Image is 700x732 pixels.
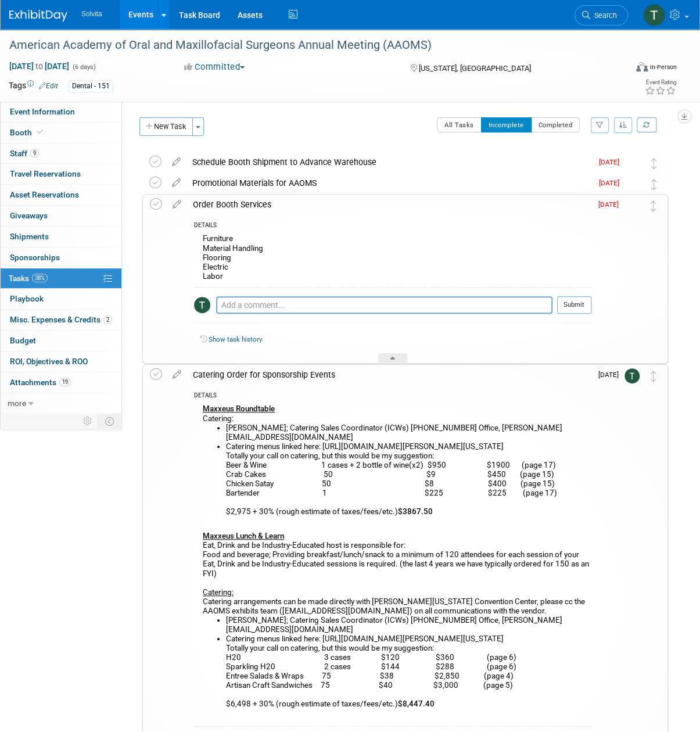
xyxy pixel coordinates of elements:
b: $3867.50 [398,507,433,516]
a: Giveaways [1,206,121,226]
img: Tiannah Halcomb [194,297,210,313]
span: [DATE] [598,371,624,379]
img: Tiannah Halcomb [643,4,665,26]
td: Tags [9,80,58,93]
span: 2 [103,315,112,324]
div: DETAILS [194,221,591,231]
img: ExhibitDay [9,10,67,21]
a: Refresh [637,117,656,132]
li: [PERSON_NAME]; Catering Sales Coordinator (ICWs) [PHONE_NUMBER] Office, [PERSON_NAME][EMAIL_ADDRE... [226,616,591,634]
img: Format-Inperson.png [636,62,648,71]
div: In-Person [649,63,677,71]
a: more [1,393,121,414]
div: Schedule Booth Shipment to Advance Warehouse [186,152,592,172]
li: Catering menus linked here: [URL][DOMAIN_NAME][PERSON_NAME][US_STATE] Totally your call on cateri... [226,442,591,517]
span: Booth [10,128,45,137]
img: Tiannah Halcomb [624,368,640,383]
span: [DATE] [599,179,625,187]
a: Travel Reservations [1,164,121,184]
span: Shipments [10,232,49,241]
span: 9 [30,149,39,157]
span: ROI, Objectives & ROO [10,357,88,366]
div: Catering: Eat, Drink and be Industry-Educated host is responsible for: Food and beverage; Providi... [194,401,591,720]
a: Staff9 [1,143,121,164]
div: American Academy of Oral and Maxillofacial Surgeons Annual Meeting (AAOMS) [5,35,620,56]
i: Move task [651,371,656,382]
a: Shipments [1,227,121,247]
a: Playbook [1,289,121,309]
a: Misc. Expenses & Credits2 [1,310,121,330]
img: Celeste Bombick [625,156,640,171]
u: Catering: [203,588,234,597]
a: Edit [39,82,58,90]
div: Order Booth Services [187,195,591,214]
button: Submit [557,296,591,314]
a: edit [167,369,187,380]
i: Booth reservation complete [37,129,43,135]
span: 19 [59,378,71,386]
b: Maxxeus Roundtable [203,404,275,413]
div: Catering Order for Sponsorship Events [187,365,591,385]
button: Incomplete [481,117,532,132]
div: Dental - 151 [69,80,113,92]
a: ROI, Objectives & ROO [1,351,121,372]
span: Misc. Expenses & Credits [10,315,112,324]
button: Completed [531,117,580,132]
span: Sponsorships [10,253,60,262]
span: Event Information [10,107,75,116]
td: Personalize Event Tab Strip [78,414,98,429]
div: DETAILS [194,392,591,401]
span: Budget [10,336,36,345]
b: $8,447.40 [398,699,435,708]
div: Event Rating [645,80,676,85]
span: Playbook [10,294,44,303]
b: Maxxeus Lunch & Learn [203,532,284,540]
div: Promotional Materials for AAOMS [186,173,592,193]
a: edit [167,199,187,210]
div: Furniture Material Handling Flooring Electric Labor [194,231,591,286]
span: to [34,62,45,71]
a: Booth [1,123,121,143]
img: Celeste Bombick [625,177,640,192]
a: edit [166,178,186,188]
a: Asset Reservations [1,185,121,205]
li: [PERSON_NAME]; Catering Sales Coordinator (ICWs) [PHONE_NUMBER] Office, [PERSON_NAME][EMAIL_ADDRE... [226,424,591,442]
span: [DATE] [598,200,624,209]
span: [DATE] [599,158,625,166]
i: Move task [651,158,657,169]
span: Tasks [9,274,48,283]
span: (6 days) [71,63,96,71]
a: Show task history [209,335,262,343]
span: Solvita [81,10,102,18]
a: Event Information [1,102,121,122]
li: Catering menus linked here: [URL][DOMAIN_NAME][PERSON_NAME][US_STATE] Totally your call on cateri... [226,634,591,709]
a: Budget [1,331,121,351]
img: Celeste Bombick [624,198,640,213]
span: more [8,399,26,408]
button: All Tasks [437,117,482,132]
span: Staff [10,149,39,158]
span: [US_STATE], [GEOGRAPHIC_DATA] [418,64,530,73]
button: Committed [180,61,249,73]
a: Sponsorships [1,247,121,268]
span: 38% [32,274,48,282]
span: Travel Reservations [10,169,81,178]
button: New Task [139,117,193,136]
a: Tasks38% [1,268,121,289]
span: Attachments [10,378,71,387]
a: Attachments19 [1,372,121,393]
td: Toggle Event Tabs [98,414,122,429]
div: Event Format [580,60,677,78]
i: Move task [651,179,657,190]
span: Search [590,11,617,20]
span: [DATE] [DATE] [9,61,70,71]
a: edit [166,157,186,167]
i: Move task [651,200,656,211]
span: Giveaways [10,211,48,220]
a: Search [575,5,628,26]
span: Asset Reservations [10,190,79,199]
